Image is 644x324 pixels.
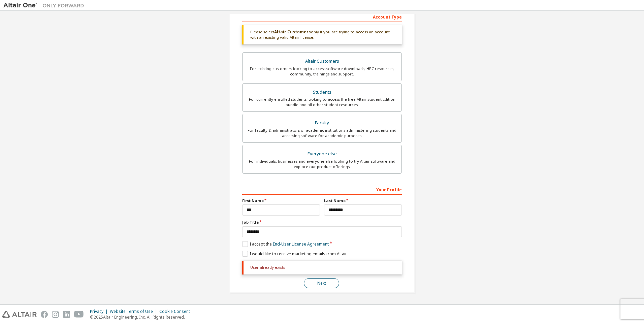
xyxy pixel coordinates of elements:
[274,29,311,35] b: Altair Customers
[247,159,397,169] div: For individuals, businesses and everyone else looking to try Altair software and explore our prod...
[324,198,402,203] label: Last Name
[247,57,397,66] div: Altair Customers
[242,198,320,203] label: First Name
[41,311,48,318] img: facebook.svg
[242,184,402,195] div: Your Profile
[242,261,402,274] div: User already exists
[242,11,402,22] div: Account Type
[63,311,70,318] img: linkedin.svg
[247,149,397,159] div: Everyone else
[242,241,329,247] label: I accept the
[90,309,110,314] div: Privacy
[242,251,347,257] label: I would like to receive marketing emails from Altair
[242,25,402,44] div: Please select only if you are trying to access an account with an existing valid Altair license.
[304,278,339,288] button: Next
[247,97,397,107] div: For currently enrolled students looking to access the free Altair Student Edition bundle and all ...
[90,314,194,320] p: © 2025 Altair Engineering, Inc. All Rights Reserved.
[242,220,402,225] label: Job Title
[247,66,397,77] div: For existing customers looking to access software downloads, HPC resources, community, trainings ...
[110,309,159,314] div: Website Terms of Use
[3,2,88,9] img: Altair One
[74,311,84,318] img: youtube.svg
[247,88,397,97] div: Students
[52,311,59,318] img: instagram.svg
[247,118,397,128] div: Faculty
[159,309,194,314] div: Cookie Consent
[2,311,37,318] img: altair_logo.svg
[273,241,329,247] a: End-User License Agreement
[247,128,397,138] div: For faculty & administrators of academic institutions administering students and accessing softwa...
